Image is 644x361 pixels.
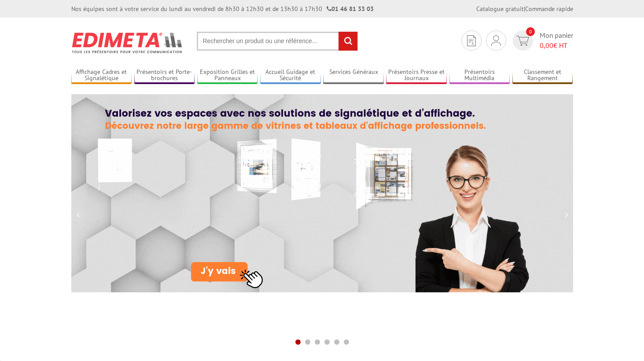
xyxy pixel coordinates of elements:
[476,5,524,13] a: Catalogue gratuit
[386,68,447,83] a: Présentoirs Presse et Journaux
[339,32,357,51] input: rechercher
[526,27,535,36] span: 0
[134,68,195,83] a: Présentoirs et Porte-brochures
[71,26,184,59] img: Présentoir, panneau, stand - Edimeta - PLV, affichage, mobilier bureau, entreprise
[327,5,374,13] strong: 01 46 81 33 03
[540,41,553,50] span: 0,00
[449,68,510,83] a: Présentoirs Multimédia
[467,35,476,46] img: devis rapide
[525,5,573,13] a: Commande rapide
[71,68,132,83] a: Affichage Cadres et Signalétique
[512,68,573,83] a: Classement et Rangement
[476,4,573,13] div: |
[197,32,358,51] input: Rechercher un produit ou une référence...
[516,36,529,46] img: devis rapide
[71,4,374,13] div: Nos équipes sont à votre service du lundi au vendredi de 8h30 à 12h30 et de 13h30 à 17h30
[540,41,573,51] span: € HT
[511,30,573,51] a: devis rapide 0 Mon panier 0,00€ HT
[323,68,384,83] a: Services Généraux
[540,30,573,51] span: Mon panier
[260,68,321,83] a: Accueil Guidage et Sécurité
[197,68,258,83] a: Exposition Grilles et Panneaux
[491,35,501,46] img: devis rapide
